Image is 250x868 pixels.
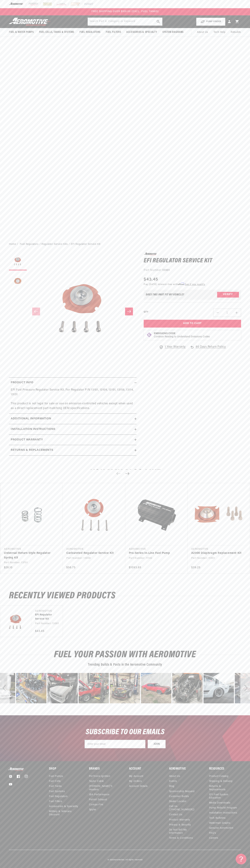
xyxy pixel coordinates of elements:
[197,31,208,34] span: About Us
[144,276,158,283] span: $43.45
[89,797,107,802] a: Patriot Exhaust
[146,332,152,338] img: Emissions code
[209,831,216,836] a: FAQ’s
[190,345,226,353] a: 90 Days Return Policy
[209,821,231,826] a: Waterman Graphs
[209,784,238,792] a: Returns & Replacements
[240,673,250,703] div: Next
[89,792,110,797] a: JBA Performance
[185,283,205,286] a: See if you qualify - Learn more about Affirm Financing (opens in modal)
[196,18,225,26] button: PUMP FINDER
[172,673,203,703] div: image number 15
[154,332,175,335] strong: Emissions Code
[11,448,53,453] h2: Returns & replacements
[4,551,56,560] a: Universal Return Style Regulator Spring Kit
[141,673,171,703] div: image number 14
[129,784,148,789] a: Account Details
[91,10,159,13] span: FREE SHIPPING OVER $109.00 (EXCL. FUEL TANKS)
[89,807,96,812] a: Spyke
[35,613,56,621] a: EFI Regulator Service Kit
[169,794,189,799] a: Customer Builds
[71,242,100,246] li: EFI Regulator Service Kit
[165,345,186,349] span: 1 Year Warranty
[231,30,241,34] span: Rebuilds
[86,728,165,736] span: SUBSCRIBE TO OUR EMAILS
[169,789,195,794] a: Sponsorship Request
[169,822,191,827] a: Privacy & Security
[9,469,241,478] h2: You may also like
[144,268,241,273] div: Part Number:
[124,28,160,36] summary: Accessories & Specialty
[169,817,190,822] a: Product Warranty
[9,253,27,270] button: Load image 1 in gallery view
[209,779,233,784] a: Shipping & Delivery
[49,789,65,794] a: Fuel Systems
[89,775,110,779] a: PerTronix Ignition
[9,242,16,246] a: Home
[49,775,63,779] a: Fuel Pumps
[115,470,122,477] button: Previous slide
[11,427,55,432] h2: Installation Instructions
[228,28,244,37] summary: Rebuilds
[11,380,33,385] h2: Product Info
[9,651,241,659] h2: Fuel Your Passion with Aeromotive
[144,258,241,264] h1: EFI Regulator Service Kit
[41,242,71,246] li: Regulator Service Kits
[172,673,203,703] div: Photo from a Shopper
[169,827,198,836] a: Do Not Sell My Information
[169,775,180,779] a: About Us
[169,784,174,789] a: Blog
[88,663,162,667] span: Trending Builds & Posts in the Aeromotive Community
[89,784,118,792] a: [PERSON_NAME]’s Headers
[194,28,211,37] a: About Us
[9,30,34,34] span: Fuel & Water Pumps
[9,424,137,435] summary: Installation Instructions
[49,799,62,804] a: Fuel Filters
[49,779,61,784] a: Fuel Cells
[108,859,125,861] small: © 2025 .
[209,800,231,805] a: Media Downloads
[8,18,52,26] img: Aeromotive
[129,779,142,784] a: My Orders
[211,28,228,37] summary: Tech Help
[8,767,26,771] img: Aeromotive
[126,30,157,34] span: Accessories & Specialty
[148,740,166,748] button: JOIN
[36,28,77,36] summary: Fuel Cells, Tanks & Systems
[20,242,42,246] li: Fuel Regulators
[129,775,143,779] a: My Account
[89,802,103,807] a: Compu-Fire
[32,308,40,315] button: Slide left
[160,28,186,36] summary: System Diagrams
[214,30,225,34] span: Tech Help
[16,673,46,703] div: Photo from a Shopper
[196,345,226,353] span: 90 Days Return Policy
[79,673,109,703] div: Photo from a Shopper
[110,673,140,703] div: image number 13
[11,388,135,411] p: EFI Fuel Pressure Regulator Service Kit. For Regulator P/N 13101, 13109, 13151, 13159, 13114, 131...
[209,810,237,815] a: Installation Instructions
[114,859,124,861] a: Aeromotive
[85,740,145,748] input: Enter your email
[204,673,234,703] div: image number 16
[144,311,148,314] label: QTY
[89,779,104,784] a: Taylor Cable
[191,551,243,556] a: A2000 Diaphragm Replacement Kit
[80,30,100,34] span: Fuel Regulators
[9,378,137,388] summary: Product Info
[169,804,198,812] a: Call Us ([PHONE_NUMBER])
[9,272,27,290] button: Load image 2 in gallery view
[178,283,184,285] span: Affirm
[125,859,142,861] small: All rights reserved
[144,283,205,286] p: Pay [DATE] interest-free with .
[154,335,210,338] p: Continue Reading to Understand Emissions Codes
[11,416,51,421] h2: Additional information
[9,445,137,455] summary: Returns & replacements
[162,30,184,34] span: System Diagrams
[141,673,171,703] div: Photo from a Shopper
[9,592,241,600] h2: Recently Viewed Products
[6,28,36,36] summary: Fuel & Water Pumps
[9,414,137,424] summary: Additional information
[204,673,234,703] div: Photo from a Shopper
[49,784,62,789] a: Fuel Tanks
